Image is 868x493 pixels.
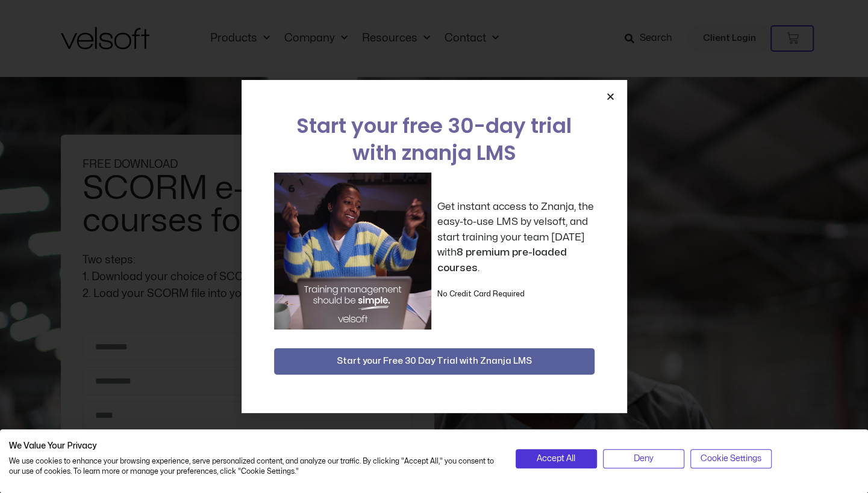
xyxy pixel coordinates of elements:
[337,354,532,369] span: Start your Free 30 Day Trial with Znanja LMS
[9,441,498,452] h2: We Value Your Privacy
[603,449,684,468] button: Deny all cookies
[437,247,567,273] strong: 8 premium pre-loaded courses
[537,452,575,465] span: Accept All
[437,290,525,298] strong: No Credit Card Required
[274,173,431,329] img: a woman sitting at her laptop dancing
[274,112,595,167] h2: Start your free 30-day trial with znanja LMS
[715,467,862,493] iframe: chat widget
[516,449,597,468] button: Accept all cookies
[437,199,595,276] p: Get instant access to Znanja, the easy-to-use LMS by velsoft, and start training your team [DATE]...
[634,452,654,465] span: Deny
[9,456,498,477] p: We use cookies to enhance your browsing experience, serve personalized content, and analyze our t...
[690,449,772,468] button: Adjust cookie preferences
[701,452,761,465] span: Cookie Settings
[274,348,595,375] button: Start your Free 30 Day Trial with Znanja LMS
[606,92,615,101] a: Close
